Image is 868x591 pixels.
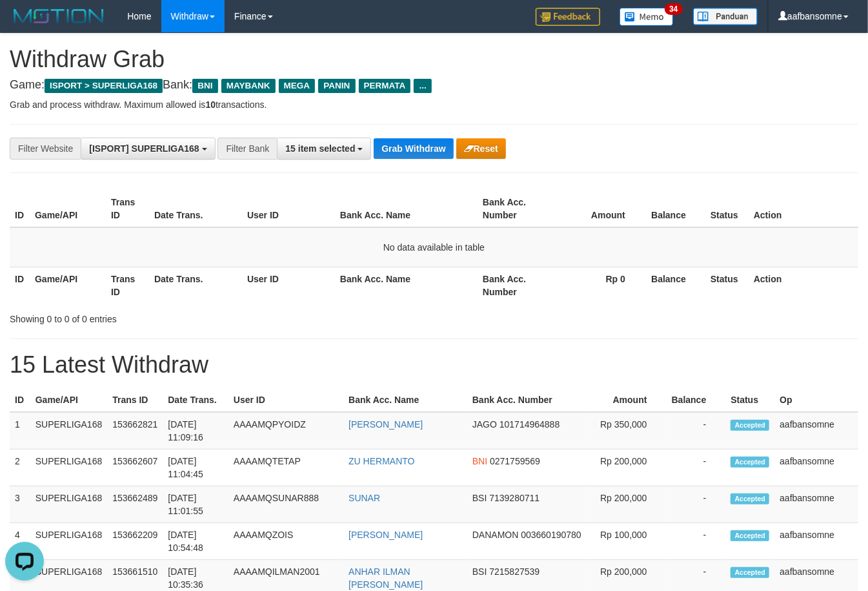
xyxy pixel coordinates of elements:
span: ISPORT > SUPERLIGA168 [45,79,163,93]
th: Bank Acc. Name [335,267,478,304]
th: Action [749,191,858,227]
th: ID [10,388,30,412]
th: User ID [242,267,335,304]
button: Reset [456,138,506,159]
p: Grab and process withdraw. Maximum allowed is transactions. [10,98,858,111]
span: BSI [472,493,487,503]
strong: 10 [205,99,216,110]
td: 153662607 [107,450,163,486]
td: 4 [10,523,30,560]
span: MEGA [279,79,316,93]
td: SUPERLIGA168 [30,486,108,523]
td: aafbansomne [774,486,858,523]
th: Balance [645,191,705,227]
a: SUNAR [348,493,380,503]
th: Status [705,191,749,227]
th: Status [705,267,749,304]
img: MOTION_logo.png [10,6,108,26]
th: Date Trans. [163,388,228,412]
th: Game/API [30,191,106,227]
td: 153662821 [107,412,163,450]
button: Grab Withdraw [374,138,453,159]
td: [DATE] 11:04:45 [163,450,228,486]
th: Rp 0 [554,267,645,304]
span: BNI [192,79,217,93]
td: Rp 100,000 [591,523,667,560]
span: JAGO [472,419,497,430]
th: ID [10,267,30,304]
td: - [667,523,726,560]
td: - [667,412,726,450]
span: Copy 7215827539 to clipboard [489,566,540,577]
th: Bank Acc. Number [467,388,591,412]
td: aafbansomne [774,412,858,450]
th: Trans ID [106,267,149,304]
td: AAAAMQSUNAR888 [228,486,343,523]
h4: Game: Bank: [10,79,858,92]
th: Action [749,267,858,304]
div: Showing 0 to 0 of 0 entries [10,307,352,326]
th: Balance [645,267,705,304]
span: BNI [472,456,487,466]
th: Trans ID [107,388,163,412]
button: Open LiveChat chat widget [5,5,44,44]
td: [DATE] 11:09:16 [163,412,228,450]
span: 34 [665,3,682,15]
th: Date Trans. [149,267,242,304]
td: 1 [10,412,30,450]
img: Feedback.jpg [536,8,600,26]
td: - [667,450,726,486]
td: AAAAMQPYOIDZ [228,412,343,450]
button: 15 item selected [277,138,371,160]
td: SUPERLIGA168 [30,523,108,560]
th: User ID [228,388,343,412]
th: Bank Acc. Name [343,388,467,412]
button: [ISPORT] SUPERLIGA168 [81,138,215,160]
td: SUPERLIGA168 [30,450,108,486]
td: aafbansomne [774,523,858,560]
th: Op [774,388,858,412]
td: AAAAMQZOIS [228,523,343,560]
td: 3 [10,486,30,523]
span: Copy 0271759569 to clipboard [490,456,540,466]
td: 153662489 [107,486,163,523]
a: ANHAR ILMAN [PERSON_NAME] [348,566,423,590]
span: Copy 7139280711 to clipboard [489,493,540,503]
td: SUPERLIGA168 [30,412,108,450]
th: Bank Acc. Number [478,191,554,227]
div: Filter Bank [217,138,277,160]
span: PANIN [318,79,355,93]
div: Filter Website [10,138,81,160]
th: Balance [667,388,726,412]
span: Accepted [731,530,769,541]
td: Rp 200,000 [591,486,667,523]
th: Game/API [30,388,108,412]
td: aafbansomne [774,450,858,486]
span: DANAMON [472,530,519,540]
span: BSI [472,566,487,577]
td: Rp 200,000 [591,450,667,486]
td: 153662209 [107,523,163,560]
span: Copy 101714964888 to clipboard [500,419,560,430]
th: Bank Acc. Number [478,267,554,304]
td: Rp 350,000 [591,412,667,450]
span: MAYBANK [221,79,276,93]
span: Accepted [731,457,769,468]
h1: Withdraw Grab [10,47,858,72]
th: Date Trans. [149,191,242,227]
th: Amount [591,388,667,412]
td: 2 [10,450,30,486]
span: Accepted [731,493,769,504]
a: [PERSON_NAME] [348,419,423,430]
th: Amount [554,191,645,227]
span: 15 item selected [285,143,355,154]
span: [ISPORT] SUPERLIGA168 [89,143,199,154]
span: PERMATA [359,79,411,93]
a: [PERSON_NAME] [348,530,423,540]
td: AAAAMQTETAP [228,450,343,486]
a: ZU HERMANTO [348,456,414,466]
th: ID [10,191,30,227]
td: [DATE] 11:01:55 [163,486,228,523]
th: Game/API [30,267,106,304]
span: ... [414,79,431,93]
